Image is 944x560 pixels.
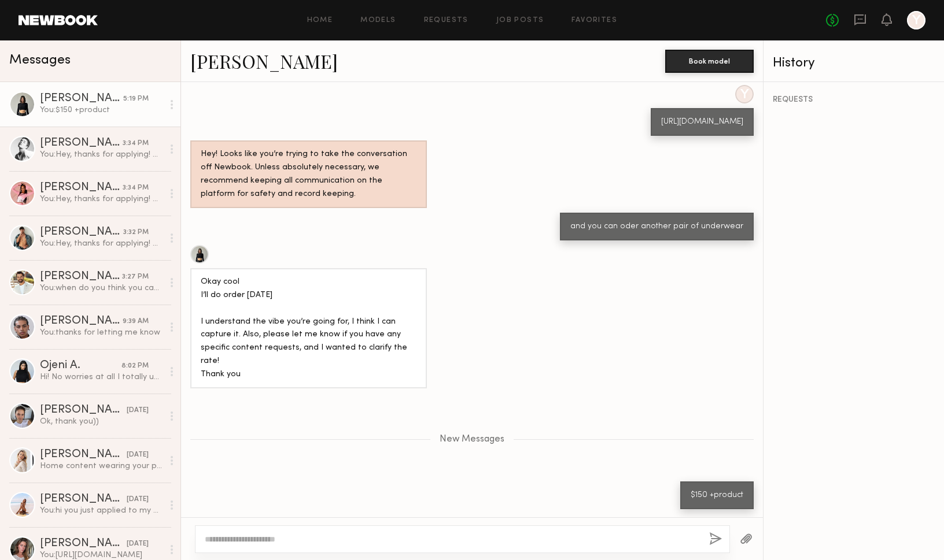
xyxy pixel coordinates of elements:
[40,416,163,427] div: Ok, thank you))
[201,148,416,201] div: Hey! Looks like you’re trying to take the conversation off Newbook. Unless absolutely necessary, ...
[570,220,743,233] div: and you can oder another pair of underwear
[40,105,163,116] div: You: $150 +product
[121,361,149,372] div: 8:02 PM
[123,138,149,149] div: 3:34 PM
[40,238,163,249] div: You: Hey, thanks for applying! We think you’re going to be a great fit. Just want to make sure yo...
[40,405,127,416] div: [PERSON_NAME]
[9,54,71,67] span: Messages
[424,17,469,24] a: Requests
[40,505,163,516] div: You: hi you just applied to my post once more
[40,182,123,194] div: [PERSON_NAME]
[307,17,333,24] a: Home
[661,116,743,129] div: [URL][DOMAIN_NAME]
[123,94,149,105] div: 5:19 PM
[127,450,149,461] div: [DATE]
[122,272,149,283] div: 3:27 PM
[40,327,163,338] div: You: thanks for letting me know
[40,149,163,160] div: You: Hey, thanks for applying! We think you’re going to be a great fit. Just want to make sure yo...
[40,494,127,505] div: [PERSON_NAME]
[127,539,149,550] div: [DATE]
[773,57,935,70] div: History
[773,96,935,104] div: REQUESTS
[40,194,163,205] div: You: Hey, thanks for applying! We think you’re going to be a great fit. Just want to make sure yo...
[907,11,925,29] a: Y
[40,316,123,327] div: [PERSON_NAME]
[127,405,149,416] div: [DATE]
[40,138,123,149] div: [PERSON_NAME]
[40,538,127,550] div: [PERSON_NAME]
[123,183,149,194] div: 3:34 PM
[360,17,396,24] a: Models
[40,93,123,105] div: [PERSON_NAME]
[190,49,338,73] a: [PERSON_NAME]
[123,316,149,327] div: 9:39 AM
[571,17,617,24] a: Favorites
[40,283,163,294] div: You: when do you think you can shoot (so i can book you)? product will arrive in about 5 days
[201,276,416,382] div: Okay cool I’ll do order [DATE] I understand the vibe you’re going for, I think I can capture it. ...
[127,494,149,505] div: [DATE]
[40,372,163,383] div: Hi! No worries at all I totally understand :) yes I’m still open to working together!
[665,55,754,65] a: Book model
[40,461,163,472] div: Home content wearing your product UGC style
[665,50,754,73] button: Book model
[40,360,121,372] div: Ojeni A.
[40,227,123,238] div: [PERSON_NAME]
[123,227,149,238] div: 3:32 PM
[691,489,743,502] div: $150 +product
[40,449,127,461] div: [PERSON_NAME]
[40,271,122,283] div: [PERSON_NAME]
[440,435,504,444] span: New Messages
[496,17,544,24] a: Job Posts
